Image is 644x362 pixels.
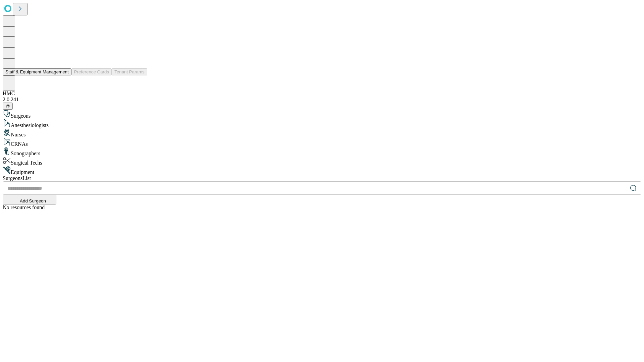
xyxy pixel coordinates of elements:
[3,147,641,157] div: Sonographers
[3,103,13,110] button: @
[3,97,641,103] div: 2.0.241
[3,175,641,181] div: Surgeons List
[3,195,56,204] button: Add Surgeon
[112,68,147,75] button: Tenant Params
[3,128,641,138] div: Nurses
[20,198,46,203] span: Add Surgeon
[3,90,641,97] div: HMC
[3,157,641,166] div: Surgical Techs
[3,138,641,147] div: CRNAs
[3,119,641,128] div: Anesthesiologists
[3,166,641,175] div: Equipment
[3,204,641,210] div: No resources found
[5,104,10,109] span: @
[3,68,71,75] button: Staff & Equipment Management
[3,110,641,119] div: Surgeons
[71,68,112,75] button: Preference Cards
